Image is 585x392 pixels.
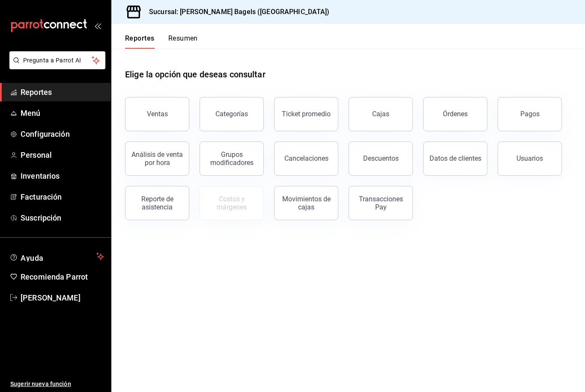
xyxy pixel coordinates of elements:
[205,195,258,211] div: Costos y márgenes
[125,68,266,81] h1: Elige la opción que deseas consultar
[125,97,189,131] button: Ventas
[498,141,562,176] button: Usuarios
[21,149,104,161] span: Personal
[168,34,198,49] button: Resumen
[142,7,330,17] h3: Sucursal: [PERSON_NAME] Bagels ([GEOGRAPHIC_DATA])
[498,97,562,131] button: Pagos
[125,34,198,49] div: navigation tabs
[125,141,189,176] button: Análisis de venta por hora
[21,212,104,224] span: Suscripción
[363,154,399,162] div: Descuentos
[284,154,328,162] div: Cancelaciones
[125,34,155,49] button: Reportes
[282,110,331,118] div: Ticket promedio
[423,97,487,131] button: Órdenes
[200,97,264,131] button: Categorías
[423,141,487,176] button: Datos de clientes
[94,22,101,29] button: open_drawer_menu
[125,186,189,220] button: Reporte de asistencia
[6,62,105,71] a: Pregunta a Parrot AI
[200,141,264,176] button: Grupos modificadores
[21,107,104,119] span: Menú
[349,186,413,220] button: Transacciones Pay
[21,271,104,283] span: Recomienda Parrot
[372,109,390,119] div: Cajas
[21,86,104,98] span: Reportes
[349,97,413,131] a: Cajas
[274,97,338,131] button: Ticket promedio
[205,150,258,167] div: Grupos modificadores
[274,186,338,220] button: Movimientos de cajas
[21,191,104,203] span: Facturación
[349,141,413,176] button: Descuentos
[516,154,543,162] div: Usuarios
[280,195,333,211] div: Movimientos de cajas
[21,251,93,262] span: Ayuda
[443,110,468,118] div: Órdenes
[21,128,104,140] span: Configuración
[274,141,338,176] button: Cancelaciones
[430,154,481,162] div: Datos de clientes
[21,292,104,304] span: [PERSON_NAME]
[215,110,248,118] div: Categorías
[520,110,540,118] div: Pagos
[9,51,105,69] button: Pregunta a Parrot AI
[23,56,92,65] span: Pregunta a Parrot AI
[10,380,104,389] span: Sugerir nueva función
[200,186,264,220] button: Contrata inventarios para ver este reporte
[354,195,407,211] div: Transacciones Pay
[147,110,168,118] div: Ventas
[21,170,104,182] span: Inventarios
[131,195,184,211] div: Reporte de asistencia
[131,150,184,167] div: Análisis de venta por hora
